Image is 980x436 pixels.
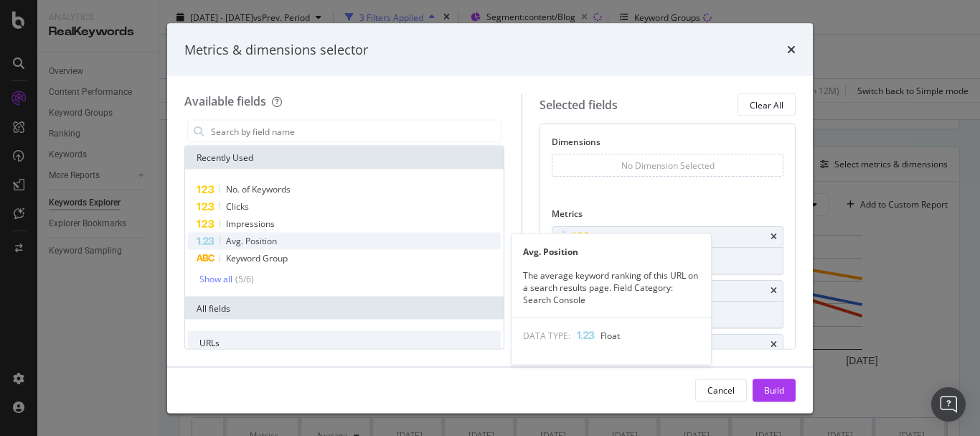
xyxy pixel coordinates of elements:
span: Clicks [226,200,249,213]
div: Selected fields [540,96,618,113]
div: times [771,232,777,241]
button: Build [753,379,796,402]
div: Build [764,384,784,396]
div: Cancel [707,384,735,396]
span: Float [600,330,620,342]
div: modal [167,23,813,413]
div: Avg. Position [512,245,711,257]
div: Recently Used [185,147,504,170]
span: Impressions [226,218,275,230]
div: times [787,40,796,59]
div: Open Intercom Messenger [931,387,966,422]
div: Dimensions [552,136,783,154]
div: Metrics & dimensions selector [184,40,368,59]
input: Search by field name [209,121,501,142]
span: DATA TYPE: [523,330,570,342]
span: No. of Keywords [226,183,291,195]
div: Clear All [750,98,783,111]
div: ( 5 / 6 ) [232,273,254,285]
div: times [771,340,777,348]
div: Available fields [184,93,266,109]
div: ImpressionstimesAll Devices [552,226,783,274]
div: URLs [188,331,501,354]
button: Cancel [695,379,747,402]
div: times [771,286,777,294]
button: Clear All [738,93,796,116]
div: Impressions [604,229,653,243]
div: Metrics [552,208,783,226]
span: Avg. Position [226,235,277,247]
div: Show all [199,274,232,284]
div: No Dimension Selected [621,159,715,171]
div: The average keyword ranking of this URL on a search results page. Field Category: Search Console [512,269,711,305]
div: All fields [185,297,504,320]
span: Keyword Group [226,252,288,264]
